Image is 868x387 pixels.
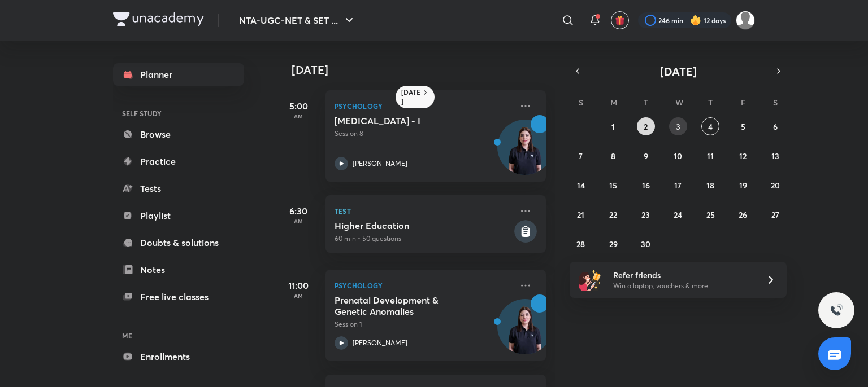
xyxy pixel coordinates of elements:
[276,218,321,225] p: AM
[637,205,655,223] button: September 23, 2025
[766,205,784,223] button: September 27, 2025
[353,159,407,169] p: [PERSON_NAME]
[335,234,512,244] p: 60 min • 50 questions
[734,147,752,165] button: September 12, 2025
[830,304,843,317] img: ttu
[669,205,687,223] button: September 24, 2025
[335,99,512,113] p: Psychology
[604,176,622,194] button: September 15, 2025
[644,97,648,108] abbr: Tuesday
[572,205,590,223] button: September 21, 2025
[613,281,752,291] p: Win a laptop, vouchers & more
[113,63,244,86] a: Planner
[701,176,719,194] button: September 18, 2025
[292,63,557,77] h4: [DATE]
[113,150,244,173] a: Practice
[113,12,204,29] a: Company Logo
[706,180,714,191] abbr: September 18, 2025
[674,209,682,220] abbr: September 24, 2025
[637,235,655,253] button: September 30, 2025
[276,279,321,292] h5: 11:00
[613,269,752,281] h6: Refer friends
[579,151,583,161] abbr: September 7, 2025
[644,151,648,161] abbr: September 9, 2025
[611,11,629,29] button: avatar
[498,126,552,180] img: Avatar
[276,204,321,218] h5: 6:30
[335,115,475,126] h5: Neuropsychological Tests - I
[674,180,682,191] abbr: September 17, 2025
[734,117,752,135] button: September 5, 2025
[771,151,779,161] abbr: September 13, 2025
[609,209,617,220] abbr: September 22, 2025
[113,285,244,308] a: Free live classes
[604,117,622,135] button: September 1, 2025
[637,117,655,135] button: September 2, 2025
[577,180,585,191] abbr: September 14, 2025
[739,209,747,220] abbr: September 26, 2025
[604,147,622,165] button: September 8, 2025
[113,177,244,200] a: Tests
[734,205,752,223] button: September 26, 2025
[113,326,244,345] h6: ME
[604,205,622,223] button: September 22, 2025
[669,147,687,165] button: September 10, 2025
[739,151,747,161] abbr: September 12, 2025
[609,239,618,249] abbr: September 29, 2025
[572,176,590,194] button: September 14, 2025
[771,209,779,220] abbr: September 27, 2025
[335,319,512,329] p: Session 1
[641,239,650,249] abbr: September 30, 2025
[637,147,655,165] button: September 9, 2025
[579,97,583,108] abbr: Sunday
[708,121,713,132] abbr: September 4, 2025
[113,123,244,146] a: Browse
[741,121,745,132] abbr: September 5, 2025
[741,97,745,108] abbr: Friday
[669,117,687,135] button: September 3, 2025
[773,97,778,108] abbr: Saturday
[335,204,512,218] p: Test
[577,209,584,220] abbr: September 21, 2025
[609,180,617,191] abbr: September 15, 2025
[572,235,590,253] button: September 28, 2025
[113,231,244,254] a: Doubts & solutions
[708,97,713,108] abbr: Thursday
[498,305,552,359] img: Avatar
[572,147,590,165] button: September 7, 2025
[701,147,719,165] button: September 11, 2025
[675,97,683,108] abbr: Wednesday
[335,279,512,292] p: Psychology
[736,11,755,30] img: Atia khan
[734,176,752,194] button: September 19, 2025
[669,176,687,194] button: September 17, 2025
[335,294,475,317] h5: Prenatal Development & Genetic Anomalies
[701,205,719,223] button: September 25, 2025
[674,151,682,161] abbr: September 10, 2025
[690,15,701,26] img: streak
[353,338,407,348] p: [PERSON_NAME]
[739,180,747,191] abbr: September 19, 2025
[604,235,622,253] button: September 29, 2025
[766,176,784,194] button: September 20, 2025
[641,209,650,220] abbr: September 23, 2025
[676,121,680,132] abbr: September 3, 2025
[276,99,321,113] h5: 5:00
[637,176,655,194] button: September 16, 2025
[701,117,719,135] button: September 4, 2025
[276,292,321,299] p: AM
[113,345,244,368] a: Enrollments
[576,239,585,249] abbr: September 28, 2025
[644,121,648,132] abbr: September 2, 2025
[401,88,421,106] h6: [DATE]
[611,151,615,161] abbr: September 8, 2025
[232,9,363,32] button: NTA-UGC-NET & SET ...
[335,220,512,231] h5: Higher Education
[113,104,244,123] h6: SELF STUDY
[615,15,625,25] img: avatar
[585,63,771,79] button: [DATE]
[766,117,784,135] button: September 6, 2025
[771,180,780,191] abbr: September 20, 2025
[276,113,321,120] p: AM
[707,151,714,161] abbr: September 11, 2025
